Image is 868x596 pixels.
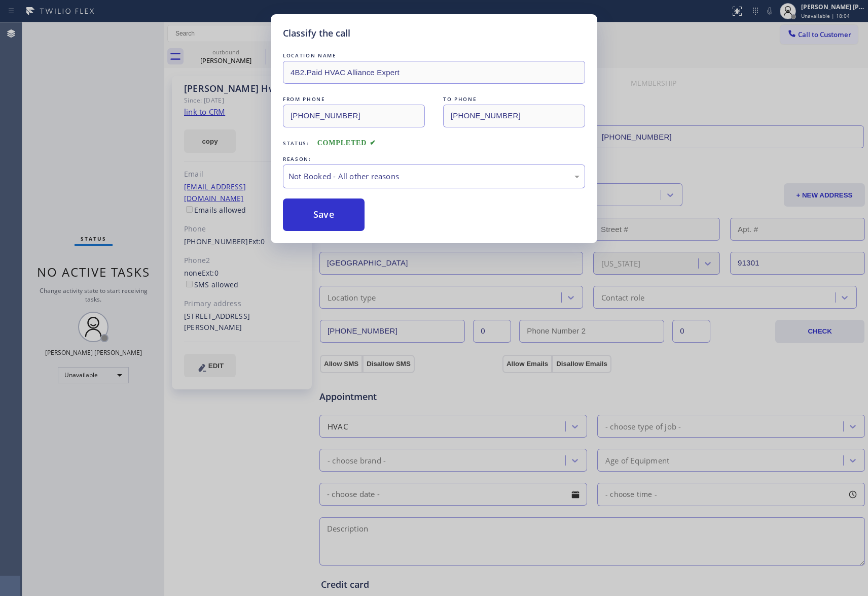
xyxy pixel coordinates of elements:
[288,171,580,182] div: Not Booked - All other reasons
[283,198,365,231] button: Save
[283,105,425,127] input: From phone
[283,140,309,147] span: Status:
[443,94,585,105] div: TO PHONE
[283,50,585,61] div: LOCATION NAME
[283,154,585,164] div: REASON:
[317,139,376,147] span: COMPLETED
[443,105,585,127] input: To phone
[283,94,425,105] div: FROM PHONE
[283,26,350,40] h5: Classify the call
